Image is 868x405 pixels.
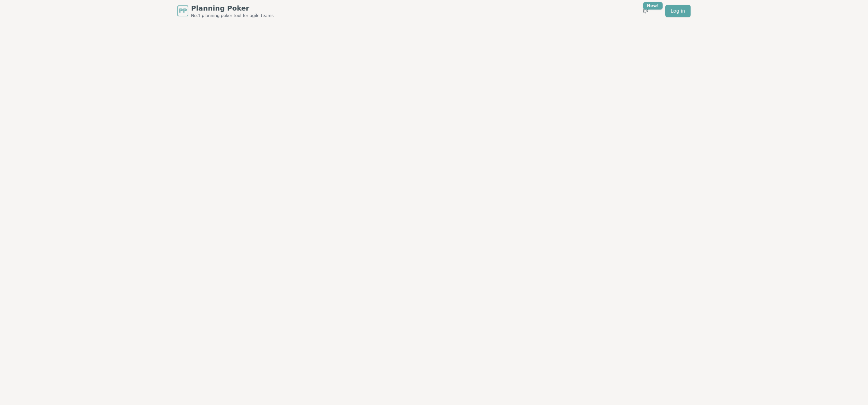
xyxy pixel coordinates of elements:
span: PP [179,7,187,15]
span: Planning Poker [191,3,274,13]
a: Log in [665,5,691,17]
button: New! [639,5,652,17]
div: New! [643,2,663,10]
a: PPPlanning PokerNo.1 planning poker tool for agile teams [177,3,274,18]
span: No.1 planning poker tool for agile teams [191,13,274,18]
